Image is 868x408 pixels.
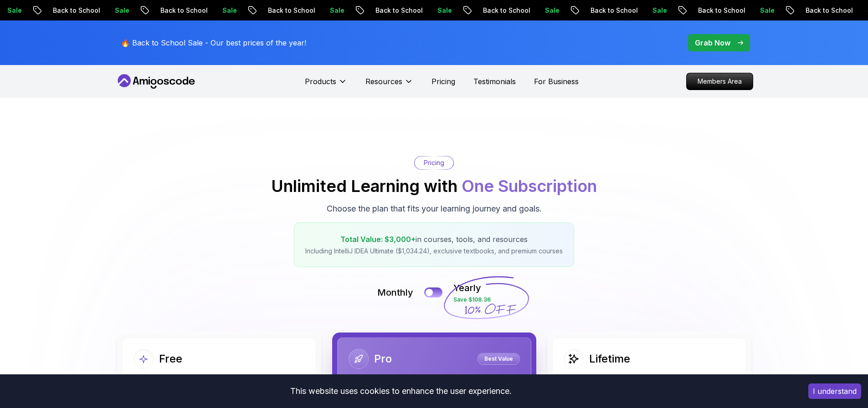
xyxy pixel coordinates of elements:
[365,76,402,87] p: Resources
[479,354,519,363] p: Best Value
[305,247,563,256] p: Including IntelliJ IDEA Ultimate ($1,034.24), exclusive textbooks, and premium courses
[305,76,336,87] p: Products
[462,176,597,196] span: One Subscription
[374,352,392,366] h2: Pro
[340,235,416,244] span: Total Value: $3,000+
[582,6,644,15] p: Back to School
[152,6,214,15] p: Back to School
[44,6,106,15] p: Back to School
[106,6,135,15] p: Sale
[305,234,563,245] p: in courses, tools, and resources
[687,73,753,90] p: Members Area
[474,6,536,15] p: Back to School
[424,158,444,167] p: Pricing
[429,6,458,15] p: Sale
[589,352,630,366] h2: Lifetime
[797,6,859,15] p: Back to School
[473,76,516,87] a: Testimonials
[214,6,243,15] p: Sale
[808,383,861,399] button: Accept cookies
[367,6,429,15] p: Back to School
[271,177,597,195] h2: Unlimited Learning with
[695,37,730,48] p: Grab Now
[327,202,542,215] p: Choose the plan that fits your learning journey and goals.
[159,352,182,366] h2: Free
[686,73,753,90] a: Members Area
[751,6,781,15] p: Sale
[377,286,413,299] p: Monthly
[536,6,565,15] p: Sale
[259,6,321,15] p: Back to School
[689,6,751,15] p: Back to School
[321,6,350,15] p: Sale
[644,6,673,15] p: Sale
[7,381,795,401] div: This website uses cookies to enhance the user experience.
[534,76,579,87] a: For Business
[431,76,455,87] a: Pricing
[365,76,413,94] button: Resources
[121,37,306,48] p: 🔥 Back to School Sale - Our best prices of the year!
[305,76,347,94] button: Products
